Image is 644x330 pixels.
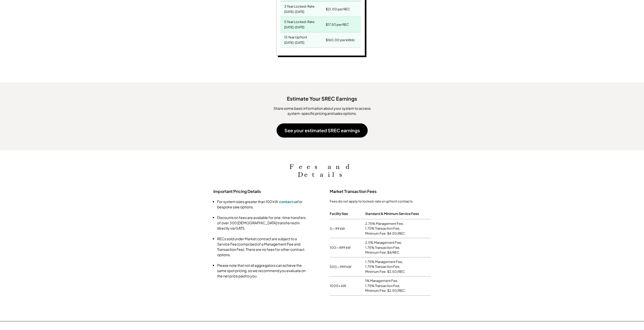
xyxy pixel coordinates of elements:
[213,189,315,194] h3: Important Pricing Details
[365,278,431,293] div: 1% Management Fee, 1.75% Transaction Fee, Minimum Fee: $2.50/REC
[217,199,308,210] li: For system sizes greater than 100 kW, for bespoke sale options.
[330,210,348,217] div: Facility Size
[284,34,307,39] div: 15 Year Upfront
[365,240,431,255] div: 2.5% Management Fee, 1.75% Transaction Fee, Minimum Fee: $4/REC
[217,215,308,231] li: Discounts on fees are available for one-time transfers of over 300 [DEMOGRAPHIC_DATA] transferred...
[330,226,365,231] div: 0—99 kW
[365,210,419,217] div: Standard & Minimum Service Fees
[284,39,304,46] div: [DATE]-[DATE]
[326,36,355,43] div: $160.00 per kWdc
[5,93,639,102] div: Estimate Your SREC Earnings
[330,199,431,204] div: Fees do not apply to locked-rate or upfront contracts.
[277,123,368,138] button: See your estimated SREC earnings
[284,3,315,9] div: 3 Year Locked-Rate
[330,245,365,250] div: 100—499 kW
[326,21,349,28] div: $17.50 per REC
[272,163,373,179] h2: Fees and Details
[326,6,350,13] div: $21.00 per REC
[330,265,365,269] div: 500—999 kW
[284,9,304,15] div: [DATE]-[DATE]
[284,24,304,31] div: [DATE]-[DATE]
[217,236,308,257] li: RECs sold under Market contract are subject to a Service Fee (comprised of a Management Fee and T...
[330,283,365,288] div: 1000+ kW
[217,263,308,279] li: Please note that not all aggregators can achieve the same spot pricing, so we recommend you evalu...
[365,259,431,274] div: 1.75% Management Fee, 1.75% Transaction Fee, Minimum Fee: $3.50/REC
[330,189,431,194] h3: Market Transaction Fees
[365,221,431,236] div: 2.75% Management Fee, 1.75% Transaction Fee, Minimum Fee: $4.50/REC
[279,199,297,204] a: contact us
[284,18,315,24] div: 5 Year Locked-Rate
[266,106,378,116] div: ​Share some basic information about your system to access system-specific pricing and sales options.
